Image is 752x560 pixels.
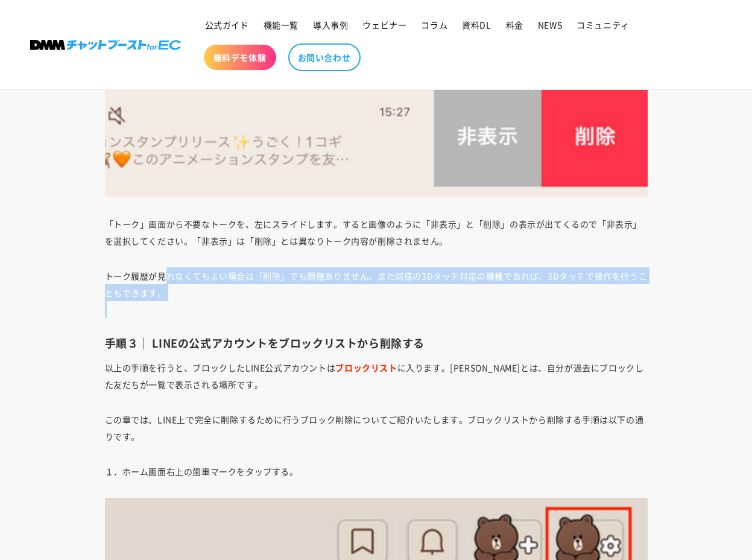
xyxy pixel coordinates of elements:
span: 機能一覧 [264,19,299,30]
p: トーク履歴が見れなくてもよい場合は「削除」でも問題ありません。また同様の3Dタッチ対応の機種であれば、3Dタッチで操作を行うこともできます。 [105,267,648,318]
a: ウェビナー [355,12,414,37]
span: 公式ガイド [205,19,249,30]
span: コラム [421,19,447,30]
span: 資料DL [462,19,491,30]
img: 株式会社DMM Boost [30,40,181,50]
strong: ブロックリスト [335,361,397,374]
h3: 手順３｜ LINEの公式アカウントをブロックリストから削除する [105,336,648,350]
a: NEWS [531,12,569,37]
span: 無料デモ体験 [213,52,267,63]
a: 機能一覧 [256,12,306,37]
span: NEWS [538,19,562,30]
a: お問い合わせ [288,43,361,71]
span: ウェビナー [362,19,406,30]
a: コラム [414,12,455,37]
p: 以上の手順を行うと、ブロックしたLINE公式アカウントは に入ります。[PERSON_NAME]とは、自分が過去にブロックした友だちが一覧で表示される場所です。 [105,359,648,393]
span: コミュニティ [577,19,630,30]
p: この章では、LINE上で完全に削除するために行うブロック削除についてご紹介いたします。ブロックリストから削除する手順は以下の通りです。 [105,411,648,445]
a: 公式ガイド [198,12,256,37]
a: 資料DL [455,12,498,37]
span: 導入事例 [313,19,348,30]
p: 「トーク」画面から不要なトークを、左にスライドします。すると画像のように「非表示」と「削除」の表示が出てくるので「非表示」を選択してください。「非表示」は「削除」とは異なりトーク内容が削除されません。 [105,215,648,249]
p: １．ホーム画面右上の歯車マークをタップする。 [105,463,648,480]
a: コミュニティ [569,12,637,37]
a: 料金 [499,12,531,37]
span: 料金 [506,19,523,30]
span: お問い合わせ [298,52,351,63]
a: 導入事例 [306,12,355,37]
a: 無料デモ体験 [204,45,276,70]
